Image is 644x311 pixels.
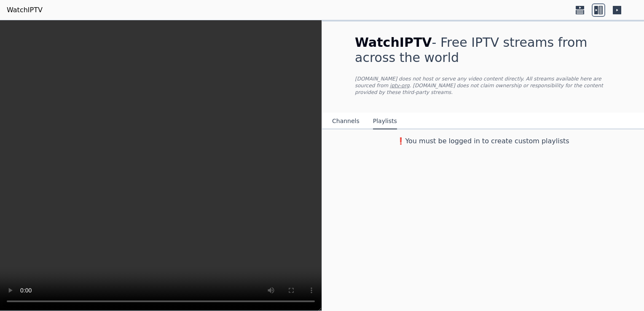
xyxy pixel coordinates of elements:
a: iptv-org [390,83,410,88]
button: Channels [332,113,360,129]
h1: - Free IPTV streams from across the world [355,35,611,65]
a: WatchIPTV [7,5,43,15]
span: WatchIPTV [355,35,432,50]
p: [DOMAIN_NAME] does not host or serve any video content directly. All streams available here are s... [355,75,611,96]
button: Playlists [373,113,397,129]
h3: ❗️You must be logged in to create custom playlists [341,136,625,146]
